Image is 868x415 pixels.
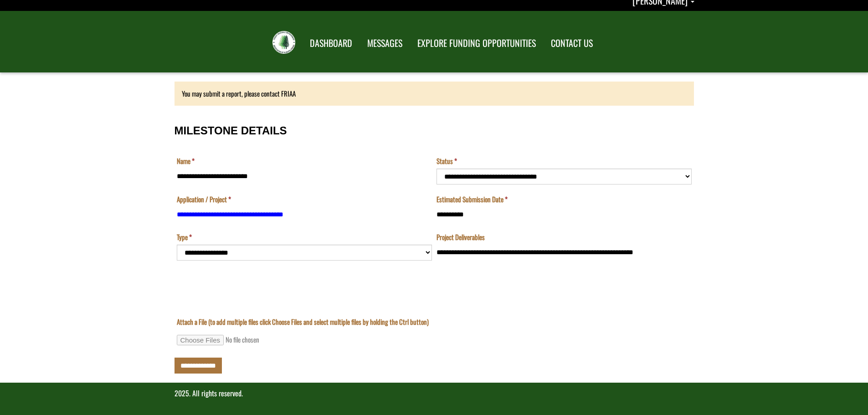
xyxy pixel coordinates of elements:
div: You may submit a report, please contact FRIAA [175,82,694,106]
input: Attach a File (to add multiple files click Choose Files and select multiple files by holding the ... [177,335,301,345]
label: Estimated Submission Date [437,195,508,204]
nav: Main Navigation [302,29,600,55]
a: CONTACT US [544,32,600,55]
a: MESSAGES [360,32,409,55]
h3: MILESTONE DETAILS [175,125,694,137]
p: 2025 [175,388,694,399]
fieldset: MILESTONE DETAILS [175,115,694,299]
textarea: Project Deliverables [437,245,692,289]
label: Type [177,232,192,242]
div: Milestone Details [175,115,694,374]
input: Name [177,169,432,184]
label: Status [437,156,457,166]
img: FRIAA Submissions Portal [272,31,295,54]
a: EXPLORE FUNDING OPPORTUNITIES [411,32,543,55]
label: Name [177,156,195,166]
label: Application / Project [177,195,231,204]
label: Attach a File (to add multiple files click Choose Files and select multiple files by holding the ... [177,317,429,327]
span: . All rights reserved. [189,388,243,399]
input: Application / Project is a required field. [177,206,432,222]
a: DASHBOARD [303,32,359,55]
label: Project Deliverables [437,232,485,242]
